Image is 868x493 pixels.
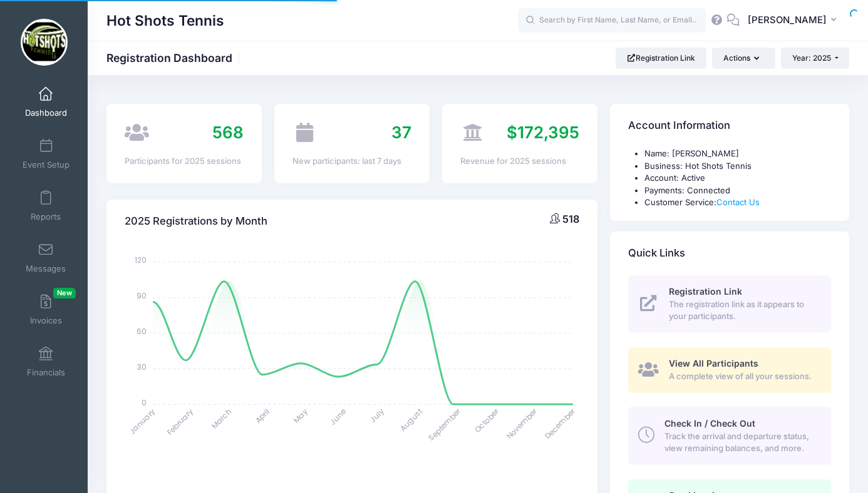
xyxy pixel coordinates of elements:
[716,197,760,207] a: Contact Us
[669,286,742,297] span: Registration Link
[472,406,502,435] tspan: October
[165,406,195,437] tspan: February
[138,362,147,372] tspan: 30
[53,288,76,298] span: New
[792,53,831,63] span: Year: 2025
[628,275,831,333] a: Registration Link The registration link as it appears to your participants.
[628,108,730,144] h4: Account Information
[127,406,158,437] tspan: January
[628,347,831,393] a: View All Participants A complete view of all your sessions.
[628,407,831,464] a: Check In / Check Out Track the arrival and departure status, view remaining balances, and more.
[16,288,76,332] a: InvoicesNew
[712,48,775,69] button: Actions
[106,6,224,35] h1: Hot Shots Tennis
[137,290,147,301] tspan: 90
[664,418,755,429] span: Check In / Check Out
[669,358,758,368] span: View All Participants
[504,406,540,442] tspan: November
[31,211,61,222] span: Reports
[27,367,65,378] span: Financials
[25,108,67,118] span: Dashboard
[16,132,76,176] a: Event Setup
[507,123,579,142] span: $172,395
[616,48,706,69] a: Registration Link
[106,51,243,64] h1: Registration Dashboard
[664,430,817,455] span: Track the arrival and departure status, view remaining balances, and more.
[391,123,411,142] span: 37
[16,236,76,280] a: Messages
[16,184,76,228] a: Reports
[253,406,272,425] tspan: April
[142,397,147,408] tspan: 0
[644,196,831,209] li: Customer Service:
[562,213,579,225] span: 518
[16,80,76,124] a: Dashboard
[781,48,849,69] button: Year: 2025
[398,406,425,433] tspan: August
[644,160,831,173] li: Business: Hot Shots Tennis
[212,123,244,142] span: 568
[16,340,76,384] a: Financials
[328,406,348,427] tspan: June
[669,298,817,323] span: The registration link as it appears to your participants.
[21,19,68,66] img: Hot Shots Tennis
[368,406,387,425] tspan: July
[644,148,831,160] li: Name: [PERSON_NAME]
[125,155,244,168] div: Participants for 2025 sessions
[426,406,463,443] tspan: September
[292,155,411,168] div: New participants: last 7 days
[23,160,70,170] span: Event Setup
[125,204,267,240] h4: 2025 Registrations by Month
[644,172,831,185] li: Account: Active
[740,6,849,35] button: [PERSON_NAME]
[137,326,147,337] tspan: 60
[291,406,310,425] tspan: May
[748,13,827,27] span: [PERSON_NAME]
[518,8,706,33] input: Search by First Name, Last Name, or Email...
[669,370,817,383] span: A complete view of all your sessions.
[542,406,578,442] tspan: December
[628,235,685,271] h4: Quick Links
[209,406,234,431] tspan: March
[644,185,831,197] li: Payments: Connected
[26,263,66,274] span: Messages
[30,315,62,326] span: Invoices
[135,255,147,265] tspan: 120
[460,155,579,168] div: Revenue for 2025 sessions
